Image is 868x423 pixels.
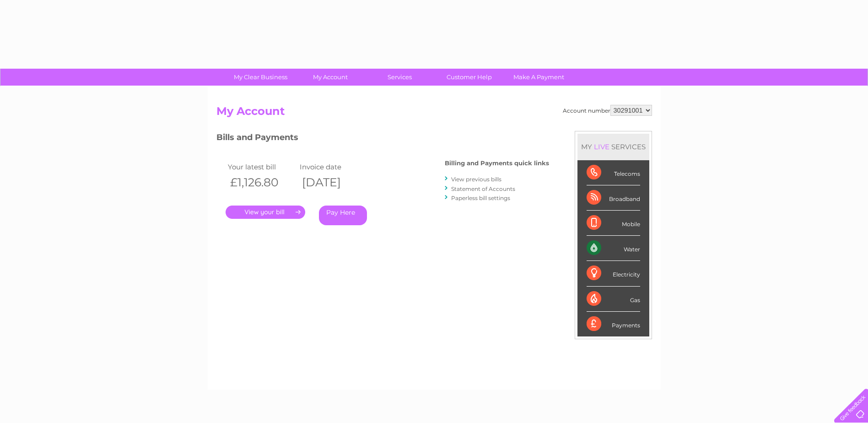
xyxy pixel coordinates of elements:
[226,173,298,192] th: £1,126.80
[563,105,652,116] div: Account number
[362,69,437,86] a: Services
[587,287,640,312] div: Gas
[501,69,577,86] a: Make A Payment
[226,161,298,173] td: Your latest bill
[226,206,305,219] a: .
[297,173,370,192] th: [DATE]
[587,261,640,286] div: Electricity
[216,105,652,122] h2: My Account
[587,312,640,336] div: Payments
[292,69,368,86] a: My Account
[587,211,640,236] div: Mobile
[431,69,507,86] a: Customer Help
[451,185,515,192] a: Statement of Accounts
[451,195,510,201] a: Paperless bill settings
[451,176,501,183] a: View previous bills
[216,131,549,147] h3: Bills and Payments
[223,69,298,86] a: My Clear Business
[319,206,367,225] a: Pay Here
[297,161,370,173] td: Invoice date
[587,185,640,211] div: Broadband
[592,142,611,151] div: LIVE
[577,134,649,160] div: MY SERVICES
[445,160,549,167] h4: Billing and Payments quick links
[587,236,640,261] div: Water
[587,160,640,185] div: Telecoms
